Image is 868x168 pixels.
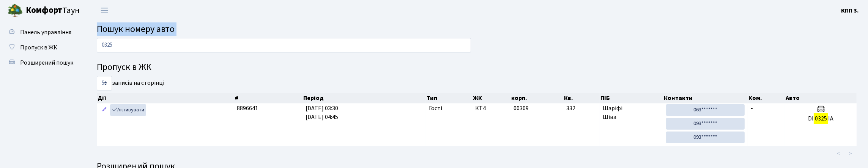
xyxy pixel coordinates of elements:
[26,4,62,16] b: Комфорт
[563,93,600,103] th: Кв.
[426,93,472,103] th: Тип
[472,93,511,103] th: ЖК
[748,93,785,103] th: Ком.
[4,40,80,55] a: Пропуск в ЖК
[20,59,73,67] span: Розширений пошук
[97,22,175,36] span: Пошук номеру авто
[20,28,71,36] span: Панель управління
[603,104,660,122] span: Шаріфі Шіва
[8,3,23,18] img: logo.png
[306,104,338,121] span: [DATE] 03:30 [DATE] 04:45
[841,6,859,15] b: КПП 3.
[302,93,426,103] th: Період
[841,6,859,15] a: КПП 3.
[97,93,234,103] th: Дії
[663,93,748,103] th: Контакти
[110,104,146,116] a: Активувати
[100,104,109,116] a: Редагувати
[97,76,112,90] select: записів на сторінці
[751,104,753,113] span: -
[234,93,302,103] th: #
[510,93,563,103] th: корп.
[97,62,857,73] h4: Пропуск в ЖК
[4,25,80,40] a: Панель управління
[514,104,529,113] span: 00309
[4,55,80,70] a: Розширений пошук
[814,113,828,124] mark: 0325
[600,93,663,103] th: ПІБ
[788,115,854,122] h5: DI IA
[237,104,258,113] span: 8896641
[20,43,57,52] span: Пропуск в ЖК
[26,4,80,17] span: Таун
[785,93,857,103] th: Авто
[475,104,508,113] span: КТ4
[97,38,471,52] input: Пошук
[97,76,164,90] label: записів на сторінці
[566,104,597,113] span: 332
[95,4,114,17] button: Переключити навігацію
[429,104,442,113] span: Гості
